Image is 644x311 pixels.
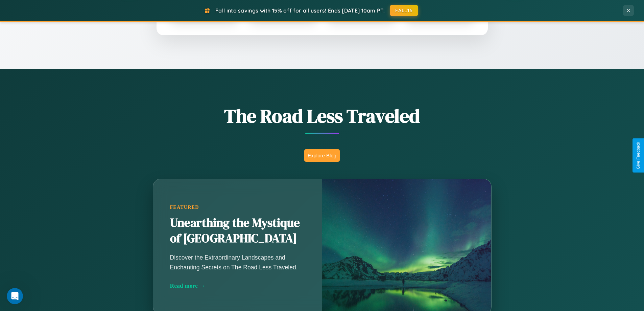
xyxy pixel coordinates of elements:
p: Discover the Extraordinary Landscapes and Enchanting Secrets on The Road Less Traveled. [170,253,305,272]
span: Fall into savings with 15% off for all users! Ends [DATE] 10am PT. [215,7,385,14]
iframe: Intercom live chat [7,288,23,304]
button: FALL15 [390,5,418,16]
div: Featured [170,204,305,210]
div: Give Feedback [636,142,641,169]
h2: Unearthing the Mystique of [GEOGRAPHIC_DATA] [170,215,305,246]
h1: The Road Less Traveled [119,103,525,129]
button: Explore Blog [304,149,340,162]
div: Read more → [170,282,305,289]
